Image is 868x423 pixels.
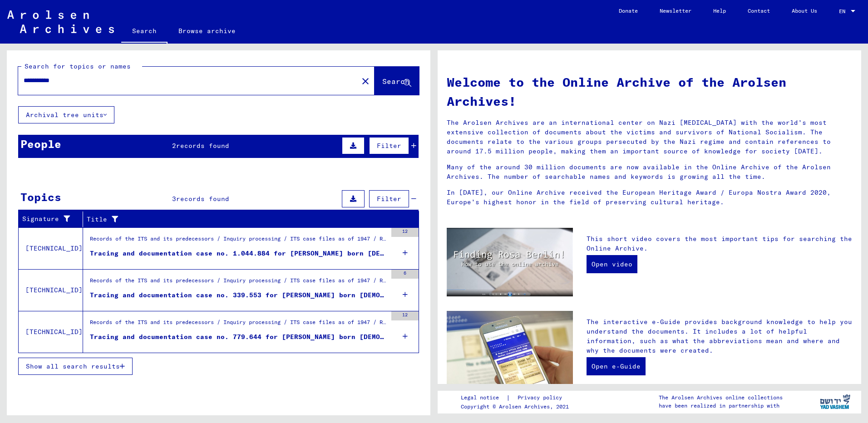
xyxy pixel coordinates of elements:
button: Search [375,67,419,95]
mat-icon: close [360,76,371,87]
button: Filter [369,137,409,154]
img: yv_logo.png [818,390,852,413]
img: eguide.jpg [447,311,573,395]
div: 6 [391,270,419,279]
div: Tracing and documentation case no. 779.644 for [PERSON_NAME] born [DEMOGRAPHIC_DATA] [90,332,387,342]
div: Title [87,212,408,226]
button: Filter [369,190,409,207]
button: Clear [356,72,375,90]
p: have been realized in partnership with [659,402,783,410]
p: The Arolsen Archives are an international center on Nazi [MEDICAL_DATA] with the world’s most ext... [447,118,852,156]
div: Records of the ITS and its predecessors / Inquiry processing / ITS case files as of 1947 / Reposi... [90,276,387,289]
span: Show all search results [26,362,120,370]
p: Copyright © Arolsen Archives, 2021 [461,403,573,411]
a: Browse archive [168,20,247,42]
p: The interactive e-Guide provides background knowledge to help you understand the documents. It in... [587,317,852,355]
a: Privacy policy [510,393,573,403]
div: Tracing and documentation case no. 1.044.884 for [PERSON_NAME] born [DEMOGRAPHIC_DATA] [90,249,387,258]
span: 2 [172,142,176,150]
h1: Welcome to the Online Archive of the Arolsen Archives! [447,73,852,111]
a: Open video [587,255,637,273]
img: video.jpg [447,228,573,296]
div: Signature [22,212,83,226]
td: [TECHNICAL_ID] [19,269,83,311]
div: Signature [22,214,71,224]
div: Records of the ITS and its predecessors / Inquiry processing / ITS case files as of 1947 / Reposi... [90,235,387,247]
span: EN [839,8,849,15]
td: [TECHNICAL_ID] [19,311,83,353]
div: | [461,393,573,403]
a: Search [121,20,168,44]
p: In [DATE], our Online Archive received the European Heritage Award / Europa Nostra Award 2020, Eu... [447,188,852,207]
a: Legal notice [461,393,506,403]
span: Filter [377,195,401,203]
mat-label: Search for topics or names [25,62,131,70]
img: Arolsen_neg.svg [7,10,114,33]
a: Open e-Guide [587,357,646,375]
div: Records of the ITS and its predecessors / Inquiry processing / ITS case files as of 1947 / Reposi... [90,318,387,331]
div: 12 [391,311,419,320]
span: records found [176,142,229,150]
p: The Arolsen Archives online collections [659,393,783,402]
button: Archival tree units [18,106,114,123]
span: Search [382,77,409,86]
div: Tracing and documentation case no. 339.553 for [PERSON_NAME] born [DEMOGRAPHIC_DATA] [90,290,387,300]
p: This short video covers the most important tips for searching the Online Archive. [587,234,852,253]
span: Filter [377,142,401,150]
p: Many of the around 30 million documents are now available in the Online Archive of the Arolsen Ar... [447,162,852,182]
div: Title [87,215,396,224]
div: People [20,136,61,152]
button: Show all search results [18,358,133,375]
